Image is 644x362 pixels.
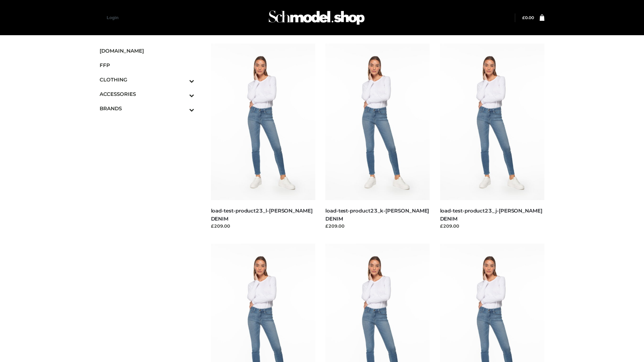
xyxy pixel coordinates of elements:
div: £209.00 [325,223,430,229]
div: £209.00 [440,223,545,229]
button: Toggle Submenu [171,101,194,116]
span: ACCESSORIES [100,90,194,98]
button: Toggle Submenu [171,72,194,87]
a: Login [107,15,118,20]
a: load-test-product23_l-[PERSON_NAME] DENIM [211,207,313,222]
img: Schmodel Admin 964 [266,4,367,31]
span: £ [522,15,525,20]
a: load-test-product23_k-[PERSON_NAME] DENIM [325,207,429,222]
a: FFP [100,58,194,72]
button: Toggle Submenu [171,87,194,101]
a: BRANDSToggle Submenu [100,101,194,116]
bdi: 0.00 [522,15,534,20]
span: FFP [100,61,194,69]
a: [DOMAIN_NAME] [100,44,194,58]
a: £0.00 [522,15,534,20]
a: ACCESSORIESToggle Submenu [100,87,194,101]
span: CLOTHING [100,76,194,83]
div: £209.00 [211,223,316,229]
span: BRANDS [100,105,194,112]
a: load-test-product23_j-[PERSON_NAME] DENIM [440,207,542,222]
span: [DOMAIN_NAME] [100,47,194,55]
a: CLOTHINGToggle Submenu [100,72,194,87]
